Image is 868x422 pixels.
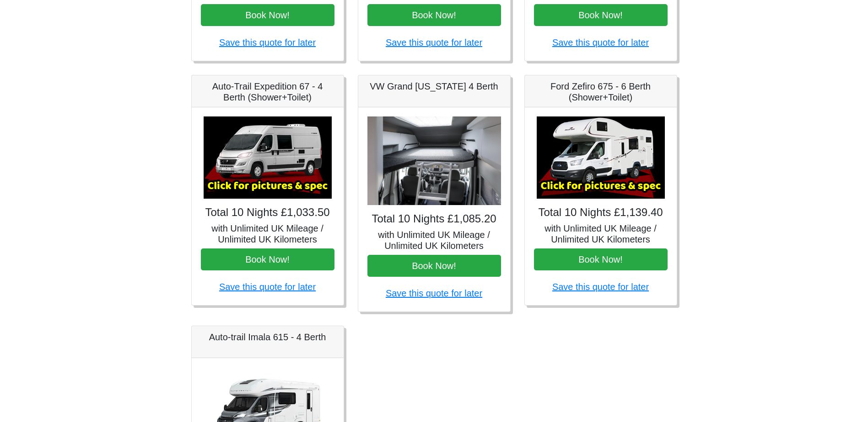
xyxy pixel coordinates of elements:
a: Save this quote for later [386,288,482,298]
img: Ford Zefiro 675 - 6 Berth (Shower+Toilet) [537,116,665,199]
img: VW Grand California 4 Berth [367,116,501,206]
button: Book Now! [201,4,334,26]
h5: Auto-Trail Expedition 67 - 4 Berth (Shower+Toilet) [201,81,334,103]
img: Auto-Trail Expedition 67 - 4 Berth (Shower+Toilet) [204,116,332,199]
h5: with Unlimited UK Mileage / Unlimited UK Kilometers [201,223,334,245]
button: Book Now! [367,255,501,277]
h4: Total 10 Nights £1,139.40 [534,206,668,219]
h5: Auto-trail Imala 615 - 4 Berth [201,332,334,343]
button: Book Now! [534,248,668,270]
a: Save this quote for later [552,282,649,292]
a: Save this quote for later [219,37,316,47]
h5: Ford Zefiro 675 - 6 Berth (Shower+Toilet) [534,81,668,103]
h4: Total 10 Nights £1,033.50 [201,206,334,219]
a: Save this quote for later [386,37,482,47]
h5: with Unlimited UK Mileage / Unlimited UK Kilometers [534,223,668,245]
h5: VW Grand [US_STATE] 4 Berth [367,81,501,92]
a: Save this quote for later [552,37,649,47]
button: Book Now! [367,4,501,26]
h5: with Unlimited UK Mileage / Unlimited UK Kilometers [367,229,501,251]
button: Book Now! [201,248,334,270]
h4: Total 10 Nights £1,085.20 [367,212,501,226]
button: Book Now! [534,4,668,26]
a: Save this quote for later [219,282,316,292]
